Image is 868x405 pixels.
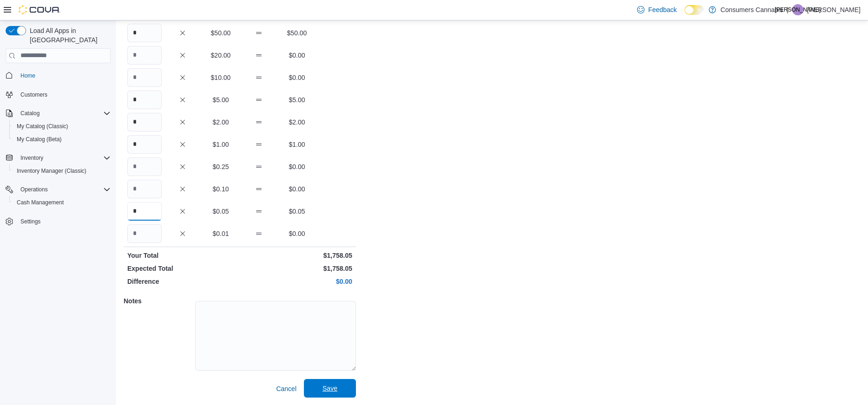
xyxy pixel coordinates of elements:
div: Julian Altomare-Leandro [792,4,803,15]
span: Inventory [20,154,43,162]
p: $0.05 [204,207,238,216]
p: $1,758.05 [242,264,352,273]
span: Cash Management [13,197,111,208]
input: Dark Mode [684,5,704,15]
p: $0.10 [204,184,238,194]
span: Feedback [648,5,677,14]
p: $0.00 [280,184,314,194]
nav: Complex example [6,65,111,253]
button: Inventory [2,151,114,164]
a: My Catalog (Beta) [13,134,66,145]
button: Customers [2,88,114,101]
span: Save [322,384,337,393]
button: Inventory [17,152,47,163]
p: $0.00 [280,73,314,82]
span: My Catalog (Beta) [17,136,62,143]
span: Customers [17,89,111,100]
p: $0.25 [204,162,238,171]
p: $0.00 [242,277,352,286]
p: $20.00 [204,51,238,60]
p: $50.00 [280,28,314,38]
span: Catalog [17,108,111,119]
span: [PERSON_NAME] [775,4,821,15]
input: Quantity [127,180,162,198]
a: Customers [17,89,51,100]
button: Inventory Manager (Classic) [9,164,114,177]
button: Home [2,69,114,82]
p: Consumers Cannabis [721,4,783,15]
span: Inventory Manager (Classic) [13,165,111,176]
button: My Catalog (Beta) [9,133,114,146]
span: Settings [17,216,111,227]
button: Catalog [2,107,114,120]
a: Inventory Manager (Classic) [13,165,90,176]
p: Difference [127,277,238,286]
p: $0.05 [280,207,314,216]
span: Settings [20,218,40,225]
a: My Catalog (Classic) [13,121,72,132]
button: My Catalog (Classic) [9,120,114,133]
h5: Notes [124,292,193,310]
span: Cancel [276,384,296,393]
input: Quantity [127,46,162,65]
button: Save [304,379,356,398]
p: $10.00 [204,73,238,82]
p: $1.00 [204,140,238,149]
p: $0.00 [280,51,314,60]
p: $2.00 [280,118,314,127]
p: $1,758.05 [242,251,352,260]
span: My Catalog (Classic) [13,121,111,132]
p: $5.00 [280,95,314,105]
input: Quantity [127,135,162,154]
span: Cash Management [17,199,64,206]
button: Cash Management [9,196,114,209]
span: Home [20,72,35,79]
input: Quantity [127,157,162,176]
input: Quantity [127,91,162,109]
input: Quantity [127,24,162,42]
p: $0.01 [204,229,238,238]
p: $0.00 [280,229,314,238]
a: Settings [17,216,44,227]
button: Operations [2,183,114,196]
img: Cova [19,5,60,14]
a: Feedback [633,0,680,19]
button: Operations [17,184,52,195]
input: Quantity [127,224,162,243]
p: $2.00 [204,118,238,127]
input: Quantity [127,68,162,87]
button: Settings [2,215,114,228]
a: Cash Management [13,197,67,208]
p: $50.00 [204,28,238,38]
span: My Catalog (Beta) [13,134,111,145]
span: Inventory [17,152,111,163]
input: Quantity [127,202,162,221]
span: Load All Apps in [GEOGRAPHIC_DATA] [26,26,111,45]
span: Home [17,70,111,81]
p: $1.00 [280,140,314,149]
span: My Catalog (Classic) [17,123,68,130]
span: Catalog [20,110,39,117]
p: $0.00 [280,162,314,171]
span: Customers [20,91,47,98]
p: [PERSON_NAME] [807,4,861,15]
p: $5.00 [204,95,238,105]
button: Catalog [17,108,43,119]
p: Your Total [127,251,238,260]
span: Operations [20,186,48,193]
span: Inventory Manager (Classic) [17,167,86,175]
input: Quantity [127,113,162,131]
p: Expected Total [127,264,238,273]
a: Home [17,70,39,81]
button: Cancel [272,379,300,398]
span: Operations [17,184,111,195]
